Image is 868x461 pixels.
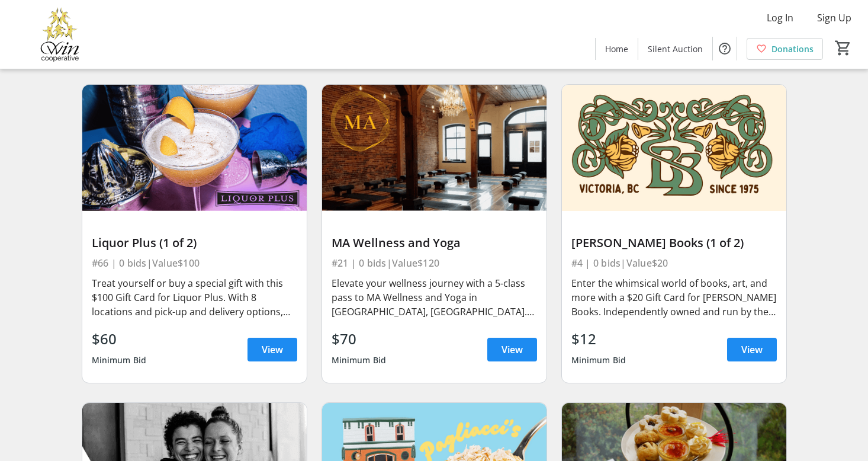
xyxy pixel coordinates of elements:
[7,5,112,64] img: Victoria Women In Need Community Cooperative's Logo
[817,11,851,25] span: Sign Up
[571,350,626,371] div: Minimum Bid
[771,43,814,55] span: Donations
[82,85,307,211] img: Liquor Plus (1 of 2)
[571,328,626,350] div: $12
[332,328,387,350] div: $70
[92,236,297,250] div: Liquor Plus (1 of 2)
[648,43,703,55] span: Silent Auction
[727,338,777,361] a: View
[713,37,737,60] button: Help
[741,342,763,357] span: View
[747,38,823,60] a: Donations
[757,8,803,27] button: Log In
[605,43,628,55] span: Home
[247,338,297,361] a: View
[571,236,777,250] div: [PERSON_NAME] Books (1 of 2)
[92,350,147,371] div: Minimum Bid
[332,276,537,319] div: Elevate your wellness journey with a 5-class pass to MA Wellness and Yoga in [GEOGRAPHIC_DATA], [...
[808,8,861,27] button: Sign Up
[332,350,387,371] div: Minimum Bid
[562,85,786,211] img: Bolen Books (1 of 2)
[332,236,537,250] div: MA Wellness and Yoga
[571,276,777,319] div: Enter the whimsical world of books, art, and more with a $20 Gift Card for [PERSON_NAME] Books. I...
[596,38,638,60] a: Home
[832,37,854,59] button: Cart
[322,85,546,211] img: MA Wellness and Yoga
[638,38,712,60] a: Silent Auction
[501,342,523,357] span: View
[92,328,147,350] div: $60
[332,255,537,271] div: #21 | 0 bids | Value $120
[92,276,297,319] div: Treat yourself or buy a special gift with this $100 Gift Card for Liquor Plus. With 8 locations a...
[487,338,537,361] a: View
[767,11,793,25] span: Log In
[92,255,297,271] div: #66 | 0 bids | Value $100
[262,342,283,357] span: View
[571,255,777,271] div: #4 | 0 bids | Value $20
